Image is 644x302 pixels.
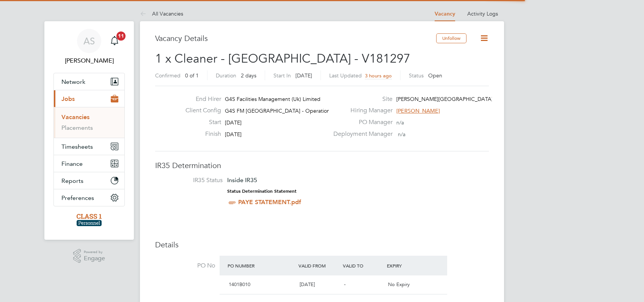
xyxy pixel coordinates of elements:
span: No Expiry [388,281,410,288]
span: AS [83,36,95,46]
div: Jobs [54,107,124,138]
label: Deployment Manager [329,130,393,138]
a: Activity Logs [467,10,498,17]
span: Preferences [61,194,94,201]
span: Network [61,78,85,85]
div: Expiry [385,259,429,272]
label: PO No [155,262,215,270]
div: Valid To [341,259,385,272]
span: 11 [116,31,126,41]
span: 1 x Cleaner - [GEOGRAPHIC_DATA] - V181297 [155,51,410,66]
a: Go to home page [53,214,125,226]
label: Hiring Manager [329,107,393,115]
label: Start In [273,72,291,79]
label: Duration [216,72,236,79]
span: 0 of 1 [185,72,199,79]
button: Unfollow [436,33,467,43]
h3: Details [155,240,489,250]
label: End Hirer [179,95,221,103]
span: [DATE] [225,131,242,138]
a: Powered byEngage [73,249,105,263]
label: Last Updated [329,72,362,79]
a: AS[PERSON_NAME] [53,29,125,65]
span: 3 hours ago [365,72,392,79]
span: [PERSON_NAME] [396,107,440,114]
span: 2 days [241,72,256,79]
a: 11 [107,29,122,53]
label: Start [179,118,221,126]
span: Powered by [84,249,105,255]
a: Vacancy [435,11,455,17]
span: [PERSON_NAME][GEOGRAPHIC_DATA] [396,96,493,102]
span: G4S FM [GEOGRAPHIC_DATA] - Operational [225,107,334,114]
button: Reports [54,172,124,189]
span: Reports [61,177,83,184]
label: PO Manager [329,118,393,126]
label: Status [409,72,424,79]
button: Timesheets [54,138,124,155]
span: Finance [61,160,83,167]
span: 1401B010 [229,281,250,288]
span: [DATE] [295,72,312,79]
span: Angela Sabaroche [53,56,125,65]
button: Finance [54,155,124,172]
span: Open [428,72,442,79]
label: Site [329,95,393,103]
span: Timesheets [61,143,93,150]
div: PO Number [226,259,297,272]
span: Engage [84,255,105,262]
span: n/a [396,119,404,126]
span: n/a [398,131,405,138]
span: [DATE] [225,119,242,126]
label: Confirmed [155,72,181,79]
span: G4S Facilities Management (Uk) Limited [225,96,320,102]
a: PAYE STATEMENT.pdf [238,198,301,206]
a: Placements [61,124,93,131]
span: Jobs [61,95,75,102]
label: Client Config [179,107,221,115]
a: All Vacancies [140,10,183,17]
h3: IR35 Determination [155,160,489,170]
span: - [344,281,346,288]
span: Inside IR35 [227,176,257,184]
div: Valid From [297,259,341,272]
span: [DATE] [300,281,315,288]
a: Vacancies [61,113,90,121]
button: Jobs [54,90,124,107]
label: IR35 Status [163,176,223,184]
label: Finish [179,130,221,138]
img: class1personnel-logo-retina.png [77,214,102,226]
h3: Vacancy Details [155,33,436,43]
button: Preferences [54,189,124,206]
nav: Main navigation [44,21,134,240]
button: Network [54,73,124,90]
strong: Status Determination Statement [227,189,297,194]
